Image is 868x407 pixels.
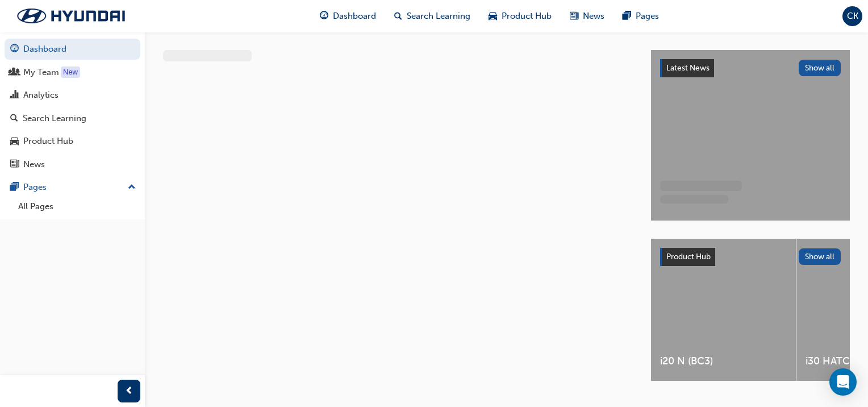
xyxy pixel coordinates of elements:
[10,114,18,124] span: search-icon
[311,5,385,28] a: guage-iconDashboard
[489,9,497,23] span: car-icon
[5,39,140,60] a: Dashboard
[5,36,140,177] button: DashboardMy TeamAnalyticsSearch LearningProduct HubNews
[651,239,796,381] a: i20 N (BC3)
[23,112,86,125] div: Search Learning
[23,89,59,102] div: Analytics
[5,177,140,198] button: Pages
[61,67,80,78] div: Tooltip anchor
[6,4,136,28] img: Trak
[570,9,578,23] span: news-icon
[23,66,59,79] div: My Team
[320,9,328,23] span: guage-icon
[407,10,470,23] span: Search Learning
[614,5,668,28] a: pages-iconPages
[847,10,858,23] span: CK
[23,135,73,148] div: Product Hub
[799,60,841,76] button: Show all
[10,90,19,101] span: chart-icon
[561,5,614,28] a: news-iconNews
[829,368,857,396] div: Open Intercom Messenger
[479,5,561,28] a: car-iconProduct Hub
[14,198,140,215] a: All Pages
[660,355,787,368] span: i20 N (BC3)
[333,10,376,23] span: Dashboard
[385,5,479,28] a: search-iconSearch Learning
[666,252,711,261] span: Product Hub
[10,68,19,78] span: people-icon
[660,59,841,77] a: Latest NewsShow all
[842,6,862,26] button: CK
[502,10,552,23] span: Product Hub
[23,181,47,194] div: Pages
[583,10,604,23] span: News
[5,62,140,83] a: My Team
[799,248,841,265] button: Show all
[5,154,140,175] a: News
[10,44,19,55] span: guage-icon
[23,158,45,171] div: News
[5,85,140,106] a: Analytics
[125,384,133,398] span: prev-icon
[660,248,841,266] a: Product HubShow all
[666,63,710,73] span: Latest News
[10,182,19,193] span: pages-icon
[5,131,140,152] a: Product Hub
[394,9,402,23] span: search-icon
[10,160,19,170] span: news-icon
[128,180,136,195] span: up-icon
[636,10,659,23] span: Pages
[623,9,631,23] span: pages-icon
[10,136,19,147] span: car-icon
[5,108,140,129] a: Search Learning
